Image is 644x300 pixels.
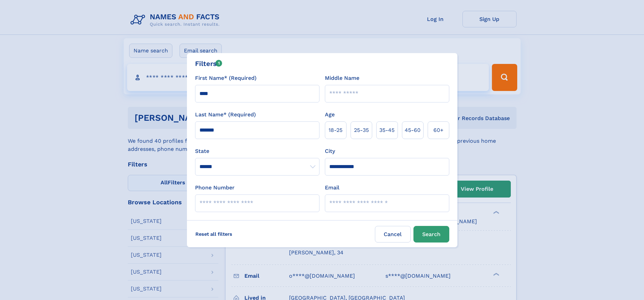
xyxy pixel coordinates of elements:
[325,184,339,192] label: Email
[195,184,235,192] label: Phone Number
[325,111,335,119] label: Age
[325,147,335,155] label: City
[379,126,395,134] span: 35‑45
[191,226,237,242] label: Reset all filters
[375,226,411,243] label: Cancel
[433,126,444,134] span: 60+
[405,126,421,134] span: 45‑60
[329,126,342,134] span: 18‑25
[195,74,257,82] label: First Name* (Required)
[195,111,256,119] label: Last Name* (Required)
[325,74,359,82] label: Middle Name
[195,147,319,155] label: State
[195,59,222,69] div: Filters
[354,126,369,134] span: 25‑35
[413,226,449,243] button: Search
